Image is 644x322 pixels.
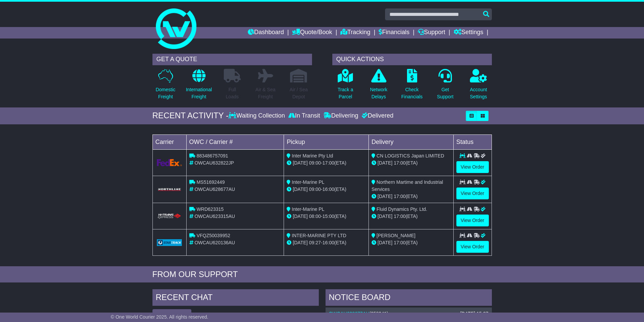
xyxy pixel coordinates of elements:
div: - (ETA) [287,213,366,220]
span: 17:00 [323,160,334,166]
p: Track a Parcel [338,86,353,100]
a: DomesticFreight [155,69,175,104]
td: Pickup [284,134,369,149]
div: Waiting Collection [229,112,286,120]
div: (ETA) [372,159,451,167]
span: [DATE] [378,194,392,199]
span: [DATE] [293,214,308,219]
span: CN LOGISTICS Japan LIMITED [377,153,444,158]
a: View Order [456,241,489,253]
span: © One World Courier 2025. All rights reserved. [111,314,209,320]
div: (ETA) [372,213,451,220]
span: [PERSON_NAME] [377,233,415,238]
div: NOTICE BOARD [326,289,492,307]
span: [DATE] [378,214,392,219]
a: Settings [454,27,483,39]
span: INTER-MARINE PTY LTD [292,233,346,238]
span: [DATE] [293,240,308,245]
div: QUICK ACTIONS [332,54,492,65]
p: Domestic Freight [156,86,175,100]
p: Air / Sea Depot [290,86,308,100]
div: Delivered [360,112,393,120]
span: 09:00 [309,160,321,166]
span: MS51692449 [196,179,224,185]
a: Support [418,27,445,39]
td: Status [453,134,492,149]
div: FROM OUR SUPPORT [152,270,492,279]
p: Get Support [437,86,453,100]
span: 17:00 [394,194,406,199]
img: GetCarrierServiceLogo [157,188,182,192]
img: GetCarrierServiceLogo [157,239,182,246]
span: Inter-Marine PL [292,206,324,212]
td: Delivery [368,134,453,149]
span: VFQZ50039952 [196,233,230,238]
td: OWC / Carrier # [186,134,284,149]
span: 358941 [371,311,387,316]
a: Quote/Book [292,27,332,39]
a: View Order [456,215,489,226]
p: Account Settings [470,86,487,100]
p: Air & Sea Freight [256,86,276,100]
span: 16:00 [323,240,334,245]
p: International Freight [186,86,212,100]
div: Delivering [322,112,360,120]
span: [DATE] [378,160,392,166]
span: [DATE] [378,240,392,245]
a: GetSupport [436,69,454,104]
span: 883486757091 [196,153,228,158]
div: - (ETA) [287,239,366,246]
div: In Transit [287,112,322,120]
img: HiTrans.png [157,213,182,220]
a: View Order [456,161,489,173]
p: Check Financials [401,86,423,100]
a: Financials [379,27,409,39]
div: GET A QUOTE [152,54,312,65]
span: 09:27 [309,240,321,245]
img: GetCarrierServiceLogo [157,159,182,166]
div: - (ETA) [287,186,366,193]
div: RECENT CHAT [152,289,319,307]
span: Northern Martime and Industrial Services [372,179,443,192]
a: Track aParcel [337,69,354,104]
a: Dashboard [248,27,284,39]
a: Tracking [340,27,370,39]
span: 17:00 [394,214,406,219]
a: CheckFinancials [401,69,423,104]
span: Fluid Dynamics Pty. Ltd. [377,206,427,212]
span: OWCAU623315AU [194,214,235,219]
td: Carrier [152,134,186,149]
span: OWCAU628677AU [194,187,235,192]
span: 16:00 [323,187,334,192]
div: ( ) [329,311,488,317]
div: - (ETA) [287,159,366,167]
span: 15:00 [323,214,334,219]
span: 09:00 [309,187,321,192]
span: Inter-Marine PL [292,179,324,185]
a: OWCAU628677AU [329,311,369,316]
div: RECENT ACTIVITY - [152,111,229,121]
p: Full Loads [224,86,241,100]
a: View Order [456,188,489,199]
div: (ETA) [372,239,451,246]
span: 17:00 [394,240,406,245]
span: [DATE] [293,160,308,166]
span: [DATE] [293,187,308,192]
span: WRD623315 [196,206,223,212]
button: View All Chats [152,309,191,321]
a: InternationalFreight [186,69,212,104]
span: Inter Marine Pty Ltd [292,153,333,158]
span: 17:00 [394,160,406,166]
div: (ETA) [372,193,451,200]
span: 08:00 [309,214,321,219]
div: [DATE] 15:37 [460,311,488,317]
a: NetworkDelays [369,69,387,104]
span: OWCAU620136AU [194,240,235,245]
p: Network Delays [370,86,387,100]
span: OWCAU632822JP [194,160,234,166]
a: AccountSettings [470,69,487,104]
